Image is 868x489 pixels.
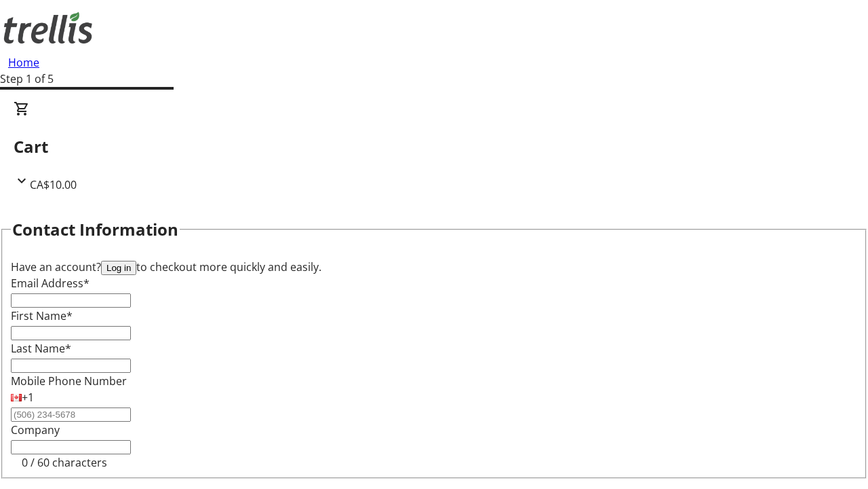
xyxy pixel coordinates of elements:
tr-character-limit: 0 / 60 characters [22,455,107,470]
span: CA$10.00 [30,177,77,192]
div: Have an account? to checkout more quickly and easily. [11,259,857,275]
button: Log in [101,261,136,275]
input: (506) 234-5678 [11,407,131,422]
div: CartCA$10.00 [14,101,854,193]
label: First Name* [11,308,73,323]
h2: Contact Information [12,217,178,242]
label: Last Name* [11,341,71,356]
label: Company [11,422,60,437]
label: Mobile Phone Number [11,374,127,388]
label: Email Address* [11,276,90,291]
h2: Cart [14,134,854,159]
